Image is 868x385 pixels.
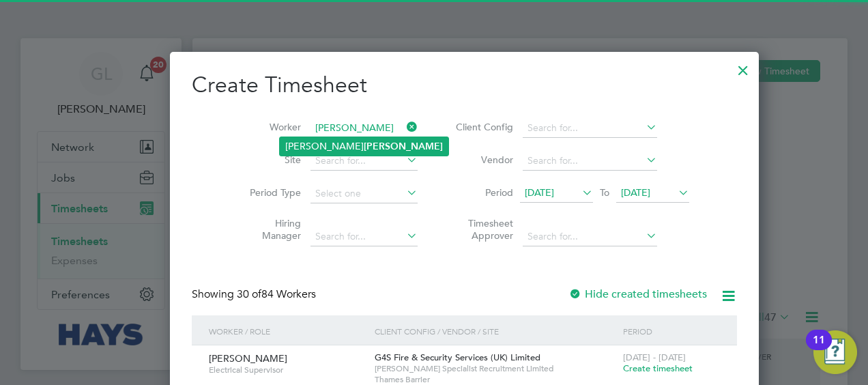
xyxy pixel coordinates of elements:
[192,71,737,100] h2: Create Timesheet
[525,186,554,199] span: [DATE]
[375,374,616,385] span: Thames Barrier
[523,152,657,171] input: Search for...
[813,330,857,374] button: Open Resource Center, 11 new notifications
[310,152,418,171] input: Search for...
[623,352,686,363] span: [DATE] - [DATE]
[568,287,707,301] label: Hide created timesheets
[192,287,319,302] div: Showing
[452,186,513,199] label: Period
[209,365,364,375] span: Electrical Supervisor
[280,137,448,156] li: [PERSON_NAME]
[596,184,613,201] span: To
[523,227,657,246] input: Search for...
[310,184,418,203] input: Select one
[364,141,443,152] b: [PERSON_NAME]
[209,352,287,365] span: [PERSON_NAME]
[310,119,418,138] input: Search for...
[523,119,657,138] input: Search for...
[237,287,261,301] span: 30 of
[452,217,513,242] label: Timesheet Approver
[375,363,616,374] span: [PERSON_NAME] Specialist Recruitment Limited
[621,186,650,199] span: [DATE]
[310,227,418,246] input: Search for...
[205,315,371,347] div: Worker / Role
[240,186,301,199] label: Period Type
[620,315,723,347] div: Period
[375,352,540,363] span: G4S Fire & Security Services (UK) Limited
[237,287,316,301] span: 84 Workers
[240,121,301,133] label: Worker
[813,340,825,358] div: 11
[452,121,513,133] label: Client Config
[371,315,620,347] div: Client Config / Vendor / Site
[623,362,693,374] span: Create timesheet
[240,217,301,242] label: Hiring Manager
[240,154,301,166] label: Site
[452,154,513,166] label: Vendor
